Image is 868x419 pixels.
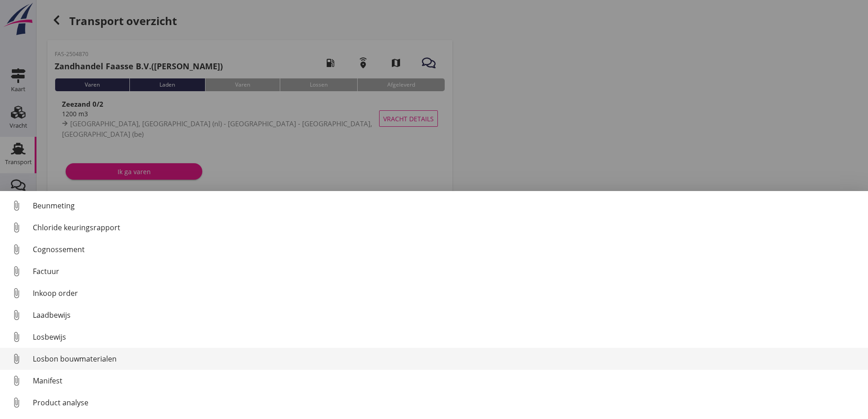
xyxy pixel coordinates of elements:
[33,310,861,321] div: Laadbewijs
[9,220,24,235] i: attach_file
[9,242,24,257] i: attach_file
[9,373,24,388] i: attach_file
[33,200,861,211] div: Beunmeting
[33,353,861,364] div: Losbon bouwmaterialen
[9,198,24,213] i: attach_file
[9,308,24,322] i: attach_file
[9,286,24,300] i: attach_file
[9,352,24,366] i: attach_file
[9,395,24,410] i: attach_file
[33,266,861,277] div: Factuur
[9,264,24,279] i: attach_file
[33,222,861,233] div: Chloride keuringsrapport
[9,330,24,344] i: attach_file
[33,288,861,299] div: Inkoop order
[33,397,861,408] div: Product analyse
[33,375,861,386] div: Manifest
[33,244,861,255] div: Cognossement
[33,331,861,342] div: Losbewijs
